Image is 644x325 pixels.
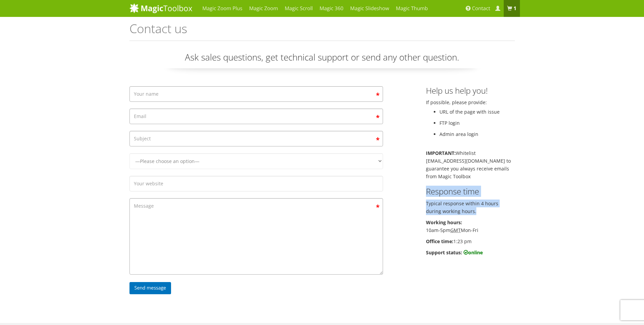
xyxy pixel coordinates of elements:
input: Subject [129,131,383,146]
li: Admin area login [439,130,515,138]
input: Send message [129,282,171,294]
acronym: Greenwich Mean Time [450,227,461,233]
h3: Response time [426,187,515,196]
b: Working hours: [426,219,462,226]
input: Email [129,109,383,124]
b: Support status: [426,249,462,256]
input: Your website [129,176,383,191]
span: Contact [472,5,490,12]
form: Contact form [129,86,383,298]
input: Your name [129,86,383,102]
li: URL of the page with issue [439,108,515,116]
p: 1:23 pm [426,237,515,245]
b: IMPORTANT: [426,150,456,156]
li: FTP login [439,119,515,127]
b: 1 [514,5,517,12]
p: Typical response within 4 hours during working hours. [426,200,515,215]
b: online [463,249,483,256]
p: Ask sales questions, get technical support or send any other question. [129,51,515,68]
div: If possible, please provide: [421,86,520,260]
img: MagicToolbox.com - Image tools for your website [129,3,192,13]
p: Whitelist [EMAIL_ADDRESS][DOMAIN_NAME] to guarantee you always receive emails from Magic Toolbox [426,149,515,180]
h3: Help us help you! [426,86,515,95]
h1: Contact us [129,22,515,41]
b: Office time: [426,238,453,245]
p: 10am-5pm Mon-Fri [426,218,515,234]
